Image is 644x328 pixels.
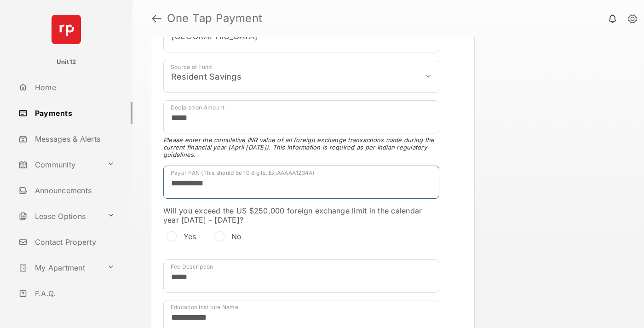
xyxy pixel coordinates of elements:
strong: One Tap Payment [167,13,263,24]
a: Contact Property [15,231,132,253]
a: F.A.Q. [15,282,132,305]
a: Announcements [15,179,132,201]
a: Community [15,154,103,176]
label: Yes [184,232,196,241]
p: Unit12 [57,58,76,67]
span: Please enter the cumulative INR value of all foreign exchange transactions made during the curren... [163,136,439,158]
a: Payments [15,102,132,124]
label: Will you exceed the US $250,000 foreign exchange limit in the calendar year [DATE] - [DATE]? [163,206,439,224]
a: Home [15,76,132,98]
img: svg+xml;base64,PHN2ZyB4bWxucz0iaHR0cDovL3d3dy53My5vcmcvMjAwMC9zdmciIHdpZHRoPSI2NCIgaGVpZ2h0PSI2NC... [52,15,81,44]
a: My Apartment [15,257,103,279]
label: No [231,232,242,241]
a: Messages & Alerts [15,128,132,150]
a: Lease Options [15,205,103,227]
